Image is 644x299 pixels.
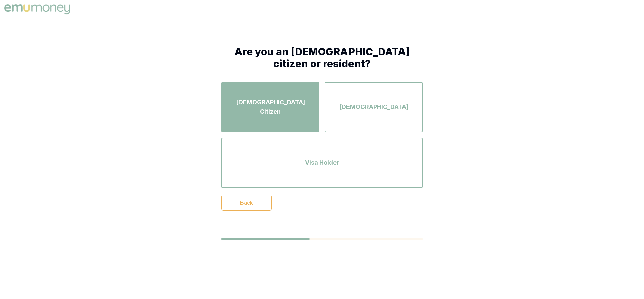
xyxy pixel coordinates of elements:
[3,3,72,16] img: Emu Money
[227,98,313,116] span: [DEMOGRAPHIC_DATA] Citizen
[339,102,408,112] span: [DEMOGRAPHIC_DATA]
[221,138,423,188] button: Visa Holder
[221,195,272,211] button: Back
[325,82,423,132] button: [DEMOGRAPHIC_DATA]
[305,158,339,167] span: Visa Holder
[221,46,423,70] h1: Are you an [DEMOGRAPHIC_DATA] citizen or resident?
[221,82,319,132] button: [DEMOGRAPHIC_DATA] Citizen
